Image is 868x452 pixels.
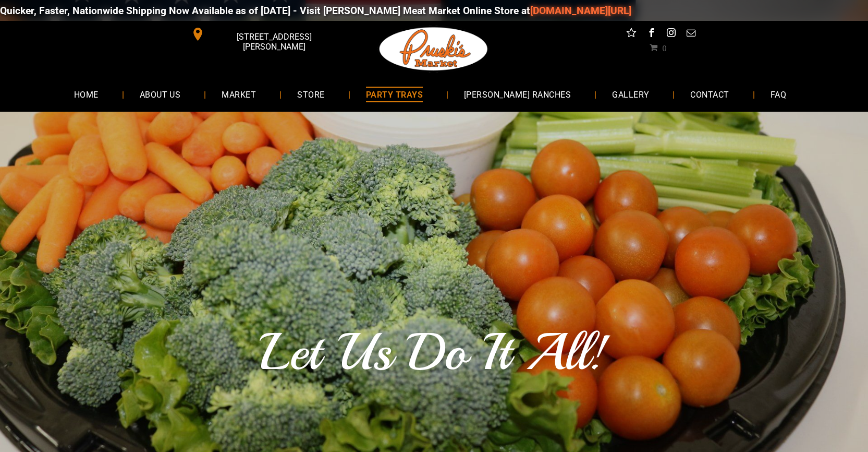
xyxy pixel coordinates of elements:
a: HOME [58,80,114,108]
a: email [684,26,698,42]
font: Let Us Do It All! [260,320,608,385]
a: [STREET_ADDRESS][PERSON_NAME] [184,26,344,42]
a: MARKET [206,80,272,108]
a: Social network [625,26,638,42]
a: [PERSON_NAME] RANCHES [448,80,586,108]
a: FAQ [755,80,802,108]
a: ABOUT US [124,80,197,108]
a: instagram [664,26,678,42]
img: Pruski-s+Market+HQ+Logo2-1920w.png [377,21,490,77]
a: STORE [282,80,340,108]
a: PARTY TRAYS [350,80,438,108]
span: 0 [662,43,666,52]
a: CONTACT [675,80,744,108]
span: [STREET_ADDRESS][PERSON_NAME] [206,27,341,57]
a: GALLERY [596,80,665,108]
a: facebook [644,26,658,42]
